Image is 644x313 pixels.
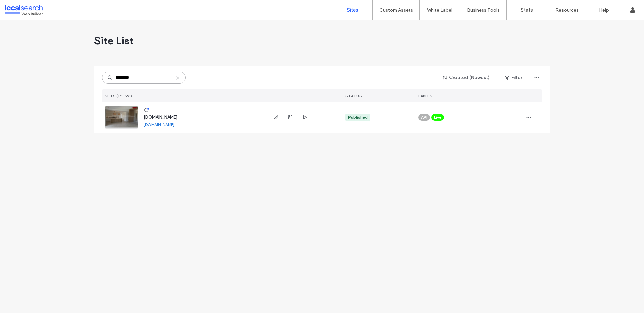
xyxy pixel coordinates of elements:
[144,115,177,120] a: [DOMAIN_NAME]
[347,7,358,13] label: Sites
[467,7,500,13] label: Business Tools
[15,5,29,11] span: Help
[437,72,496,83] button: Created (Newest)
[498,72,529,83] button: Filter
[105,93,132,98] span: SITES (1/13591)
[348,114,368,120] div: Published
[144,122,174,127] a: [DOMAIN_NAME]
[421,114,427,120] span: API
[434,114,441,120] span: Live
[379,7,413,13] label: Custom Assets
[427,7,452,13] label: White Label
[345,93,362,98] span: STATUS
[521,7,533,13] label: Stats
[555,7,579,13] label: Resources
[418,93,432,98] span: LABELS
[599,7,609,13] label: Help
[94,34,134,47] span: Site List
